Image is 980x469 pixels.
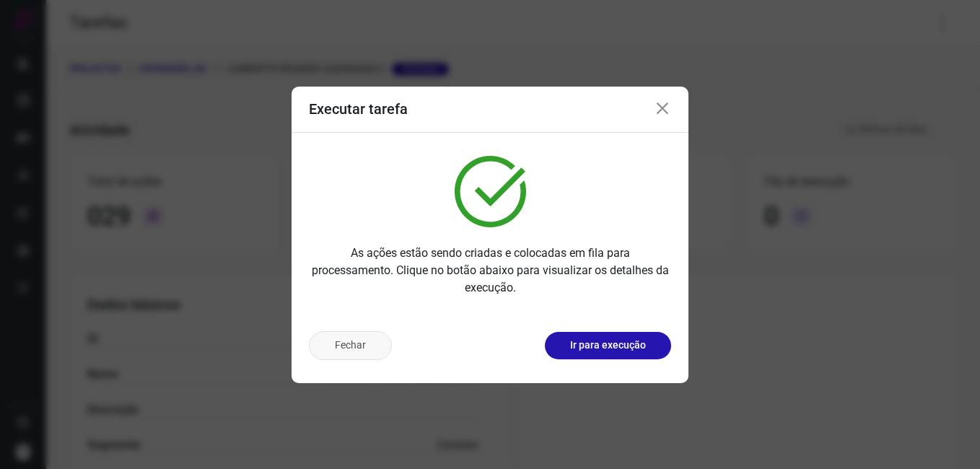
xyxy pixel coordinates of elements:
[309,331,392,360] button: Fechar
[309,245,671,297] p: As ações estão sendo criadas e colocadas em fila para processamento. Clique no botão abaixo para ...
[545,332,671,359] button: Ir para execução
[455,156,526,227] img: verified.svg
[309,100,408,118] h3: Executar tarefa
[570,338,646,353] p: Ir para execução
